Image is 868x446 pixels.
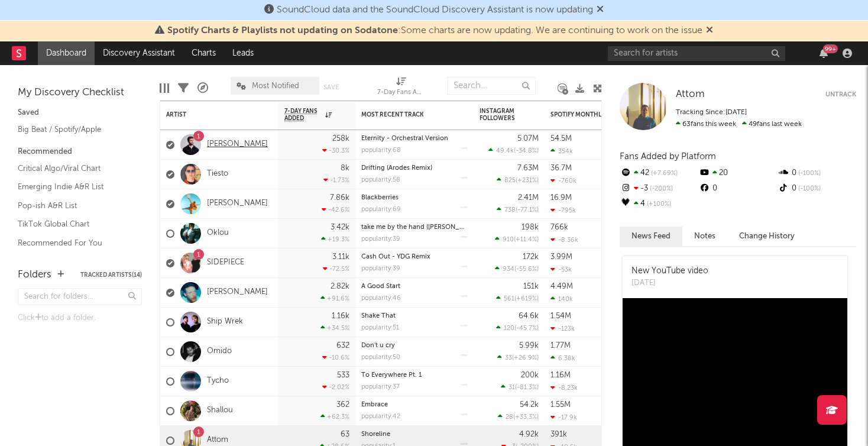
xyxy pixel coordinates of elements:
a: take me by the hand ([PERSON_NAME] remix) [361,224,500,231]
span: Attom [676,89,705,99]
span: 910 [503,237,514,243]
div: Don't u cry [361,342,468,349]
div: Saved [18,106,142,120]
span: +619 % [516,296,537,302]
a: Emerging Indie A&R List [18,180,130,193]
a: Big Beat / Spotify/Apple [18,123,130,136]
span: 49.4k [496,148,514,154]
span: -55.6 % [516,266,537,273]
div: New YouTube video [631,265,708,277]
a: Tiësto [207,169,228,179]
span: -34.8 % [516,148,537,154]
div: Artist [166,111,255,118]
span: 63 fans this week [676,121,736,128]
div: -53k [550,266,572,273]
span: 561 [504,296,514,302]
div: 8k [341,164,349,172]
div: 4 [620,196,698,212]
a: [PERSON_NAME] [207,140,268,150]
div: -123k [550,325,575,332]
div: 42 [620,166,698,181]
div: [DATE] [631,277,708,289]
span: 120 [504,325,514,332]
div: 0 [698,181,777,196]
span: -45.7 % [516,325,537,332]
input: Search for folders... [18,288,142,305]
div: A&R Pipeline [197,71,208,105]
input: Search... [447,77,536,95]
a: Pop-ish A&R List [18,199,130,212]
div: 4.49M [550,283,573,290]
a: Embrace [361,402,388,408]
span: 33 [505,355,512,361]
div: -2.02 % [322,383,349,391]
span: -100 % [796,186,821,192]
div: Filters [178,71,189,105]
div: -72.5 % [323,265,349,273]
div: To Everywhere Pt. 1 [361,372,468,379]
div: Cash Out - YDG Remix [361,254,468,260]
div: popularity: 51 [361,325,399,331]
div: 258k [332,135,349,143]
div: 16.9M [550,194,572,202]
a: Attom [676,89,705,101]
div: 354k [550,147,573,155]
div: popularity: 37 [361,384,400,390]
div: 172k [523,253,539,261]
span: 934 [503,266,514,273]
div: -8.23k [550,384,578,392]
div: popularity: 42 [361,413,400,420]
div: popularity: 58 [361,177,400,183]
span: 31 [509,384,515,391]
span: 49 fans last week [676,121,802,128]
div: take me by the hand (Aaron Hibell remix) [361,224,468,231]
span: -100 % [796,170,821,177]
span: : Some charts are now updating. We are continuing to work on the issue [167,26,702,35]
span: 738 [504,207,516,214]
a: Drifting (Arodes Remix) [361,165,432,172]
button: Tracked Artists(14) [80,272,142,278]
span: +7.69 % [649,170,678,177]
div: Blackberries [361,195,468,201]
div: Click to add a folder. [18,311,142,325]
div: ( ) [488,147,539,154]
div: ( ) [501,383,539,391]
div: popularity: 39 [361,236,400,243]
div: 36.7M [550,164,572,172]
span: 825 [504,177,516,184]
a: Tycho [207,376,229,386]
span: Most Notified [252,82,299,90]
span: -81.3 % [517,384,537,391]
button: Notes [682,227,727,246]
div: -8.36k [550,236,578,244]
div: -3 [620,181,698,196]
div: 200k [521,371,539,379]
div: Recommended [18,145,142,159]
span: Dismiss [597,5,604,15]
span: +100 % [645,201,671,208]
div: Shoreline [361,431,468,438]
div: popularity: 50 [361,354,400,361]
div: 766k [550,224,568,231]
div: 7.63M [517,164,539,172]
div: 3.99M [550,253,572,261]
a: Eternity - Orchestral Version [361,135,448,142]
div: 99 + [823,44,838,53]
div: ( ) [497,354,539,361]
div: +34.5 % [320,324,349,332]
div: 7.86k [330,194,349,202]
span: +26.9 % [514,355,537,361]
span: 28 [506,414,513,421]
span: +33.3 % [515,414,537,421]
div: 54.2k [520,401,539,409]
div: -10.6 % [322,354,349,361]
span: 7-Day Fans Added [284,108,322,122]
div: 3.42k [331,224,349,231]
a: Leads [224,41,262,65]
a: Attom [207,435,228,445]
div: 533 [337,371,349,379]
div: Instagram Followers [480,108,521,122]
div: Shake That [361,313,468,319]
div: Folders [18,268,51,282]
div: popularity: 69 [361,206,401,213]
